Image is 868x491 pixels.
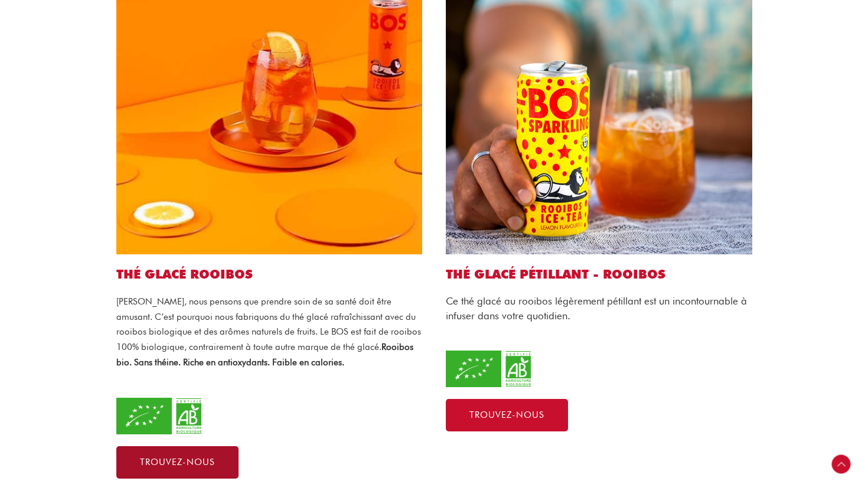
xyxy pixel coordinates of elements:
[446,351,534,387] img: organic
[446,295,747,322] span: Ce thé glacé au rooibos légèrement pétillant est un incontournable à infuser dans votre quotidien.
[446,399,568,431] a: Trouvez-nous
[446,267,665,281] a: THÉ GLACÉ PÉTILLANT - ROOIBOS
[469,411,544,420] span: Trouvez-nous
[116,266,423,282] h2: Thé glacé Rooibos
[140,458,215,467] span: Trouvez-nous
[116,398,205,434] img: organic
[116,446,239,479] a: Trouvez-nous
[116,342,413,368] span: Rooibos bio. Sans théine. Riche en antioxydants. Faible en calories.
[116,296,421,352] span: [PERSON_NAME], nous pensons que prendre soin de sa santé doit être amusant. C’est pourquoi nous f...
